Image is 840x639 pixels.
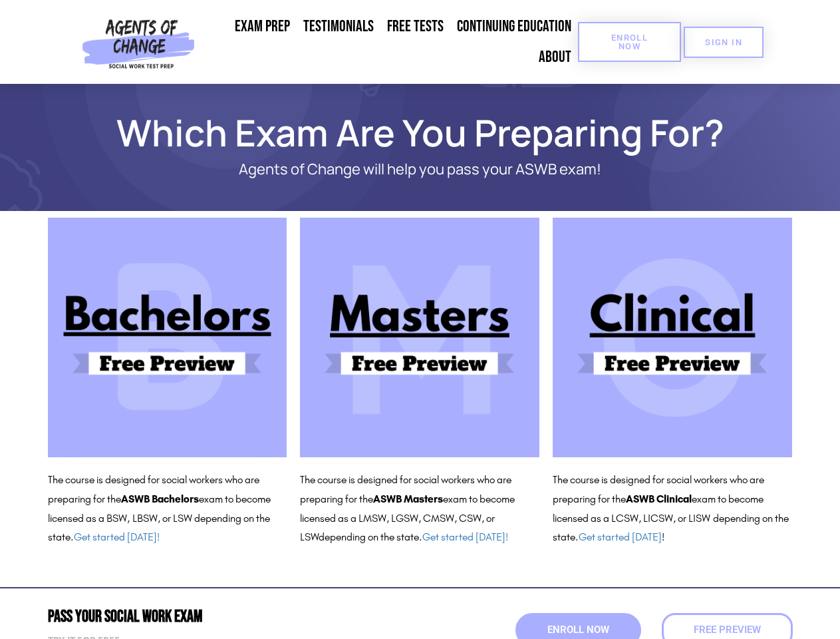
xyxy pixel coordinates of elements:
[74,531,160,543] a: Get started [DATE]!
[599,33,660,51] span: Enroll Now
[319,531,508,543] span: depending on the state.
[94,161,746,178] p: Agents of Change will help you pass your ASWB exam!
[373,493,443,505] b: ASWB Masters
[532,42,578,73] a: About
[575,531,664,543] span: . !
[200,11,578,73] nav: Menu
[48,471,287,547] p: The course is designed for social workers who are preparing for the exam to become licensed as a ...
[578,22,681,62] a: Enroll Now
[450,11,578,42] a: Continuing Education
[48,608,414,625] h2: Pass Your Social Work Exam
[297,11,380,42] a: Testimonials
[579,531,662,543] a: Get started [DATE]
[41,117,799,148] h1: Which Exam Are You Preparing For?
[228,11,297,42] a: Exam Prep
[684,27,764,58] a: SIGN IN
[380,11,450,42] a: Free Tests
[553,471,792,547] p: The course is designed for social workers who are preparing for the exam to become licensed as a ...
[694,625,761,635] span: Free Preview
[547,625,609,635] span: Enroll Now
[626,493,692,505] b: ASWB Clinical
[705,38,742,47] span: SIGN IN
[300,471,539,547] p: The course is designed for social workers who are preparing for the exam to become licensed as a ...
[422,531,508,543] a: Get started [DATE]!
[121,493,199,505] b: ASWB Bachelors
